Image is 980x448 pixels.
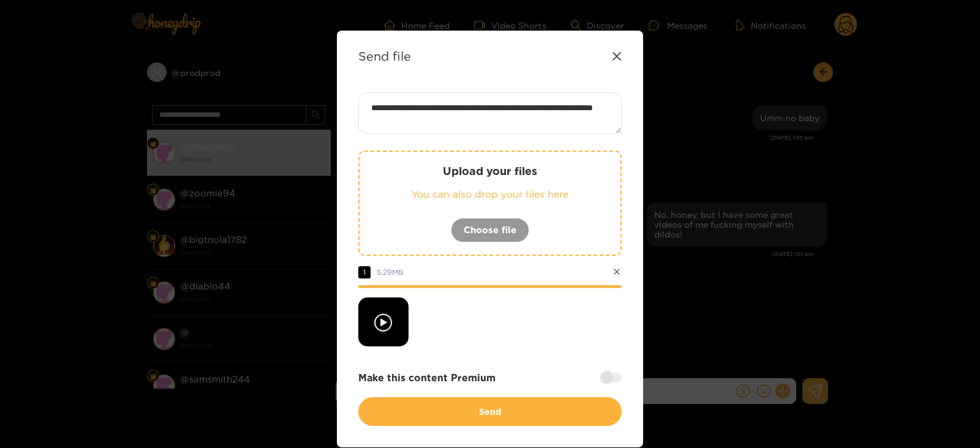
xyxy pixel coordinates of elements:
[358,49,411,63] strong: Send file
[377,268,404,276] span: 5.29 MB
[451,218,529,242] button: Choose file
[384,187,596,201] p: You can also drop your files here
[358,397,622,426] button: Send
[358,371,496,385] strong: Make this content Premium
[358,266,371,278] span: 1
[384,164,596,178] p: Upload your files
